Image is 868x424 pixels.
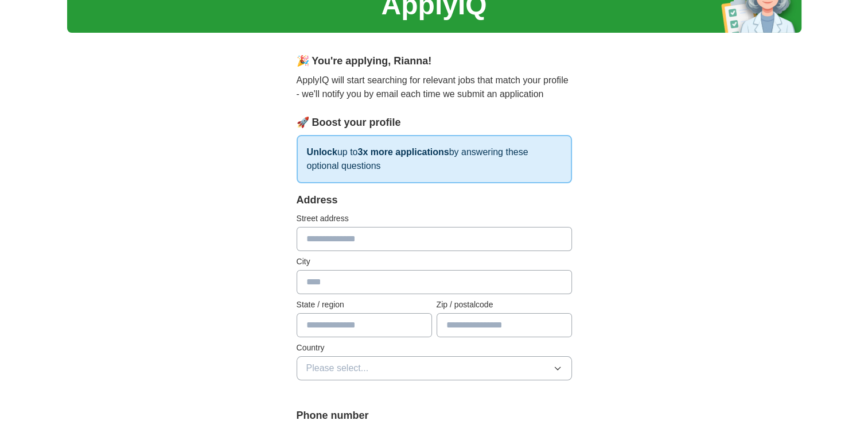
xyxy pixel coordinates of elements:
[297,356,572,380] button: Please select...
[297,115,572,130] div: 🚀 Boost your profile
[297,74,572,101] p: ApplyIQ will start searching for relevant jobs that match your profile - we'll notify you by emai...
[437,299,572,311] label: Zip / postalcode
[357,147,449,157] strong: 3x more applications
[297,53,572,69] div: 🎉 You're applying , Rianna !
[297,342,572,354] label: Country
[297,192,572,208] div: Address
[297,213,572,225] label: Street address
[297,299,432,311] label: State / region
[297,256,572,268] label: City
[297,135,572,183] p: up to by answering these optional questions
[307,147,337,157] strong: Unlock
[297,408,572,423] label: Phone number
[306,361,369,375] span: Please select...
